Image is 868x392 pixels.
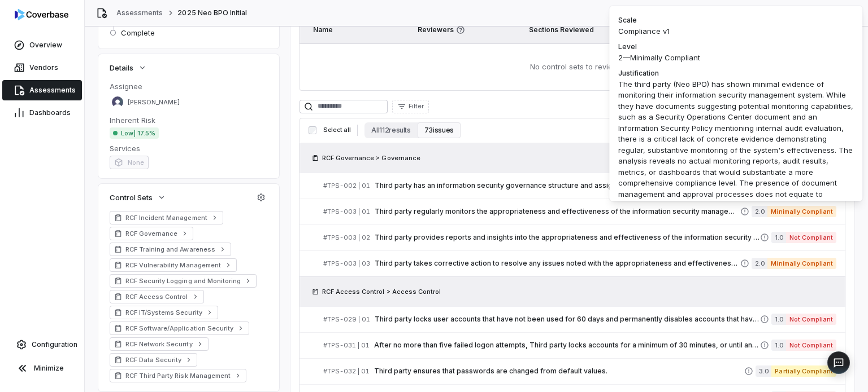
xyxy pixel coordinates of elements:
button: Control Sets [106,187,170,208]
span: Reviewers [418,25,515,34]
dt: Assignee [110,81,268,91]
span: RCF Network Security [125,340,193,349]
span: RCF Training and Awareness [125,245,215,254]
a: #TPS-003 | 01Third party regularly monitors the appropriateness and effectiveness of the informat... [323,199,836,224]
a: RCF Security Logging and Monitoring [110,274,257,288]
div: Compliance v1 [618,26,853,42]
span: After no more than five failed logon attempts, Third party locks accounts for a minimum of 30 min... [374,341,760,350]
a: #TPS-032 | 01Third party ensures that passwords are changed from default values.3.0Partially Comp... [323,359,836,384]
a: RCF IT/Systems Security [110,306,218,319]
span: Third party locks user accounts that have not been used for 60 days and permanently disables acco... [375,315,760,324]
a: RCF Training and Awareness [110,243,231,256]
a: Dashboards [2,103,82,123]
span: Third party provides reports and insights into the appropriateness and effectiveness of the infor... [375,233,760,242]
a: RCF Software/Application Security [110,321,249,335]
span: Dashboards [29,108,71,117]
a: RCF Third Party Risk Management [110,369,246,382]
span: Overview [29,41,62,50]
span: [PERSON_NAME] [128,98,180,107]
td: No control sets to review. [300,43,845,91]
a: Configuration [5,334,80,355]
button: Details [106,58,150,78]
span: Complete [121,28,155,38]
button: Felipe Bertho avatar[PERSON_NAME] [773,5,857,21]
span: 3.0 [756,365,771,377]
dt: Inherent Risk [110,115,268,125]
span: 1.0 [771,340,786,351]
a: RCF Data Security [110,353,197,367]
label: Justification [618,69,659,77]
span: RCF Vulnerability Management [125,261,221,270]
img: Felipe Bertho avatar [112,96,123,108]
span: RCF Third Party Risk Management [125,371,231,380]
span: Not Compliant [786,232,836,243]
div: The third party (Neo BPO) has shown minimal evidence of monitoring their information security man... [618,79,853,227]
span: Name [313,25,333,34]
span: Not Compliant [786,314,836,325]
span: # TPS-003 | 02 [323,234,370,242]
span: # TPS-029 | 01 [323,315,370,324]
span: # TPS-031 | 01 [323,341,370,350]
span: Select all [323,126,350,134]
span: Details [110,63,133,73]
span: RCF Governance [125,229,177,238]
a: #TPS-029 | 01Third party locks user accounts that have not been used for 60 days and permanently ... [323,307,836,332]
span: Configuration [32,340,77,349]
span: 2.0 [752,258,767,269]
a: #TPS-003 | 02Third party provides reports and insights into the appropriateness and effectiveness... [323,225,836,250]
span: Third party has an information security governance structure and assigned individuals in roles wi... [375,181,740,190]
button: Minimize [5,357,80,380]
a: #TPS-002 | 01Third party has an information security governance structure and assigned individual... [323,173,836,199]
a: RCF Governance [110,227,193,240]
img: Coverbase logo [15,9,68,20]
span: RCF Access Control > Access Control [322,287,441,296]
a: RCF Network Security [110,337,209,351]
span: Third party takes corrective action to resolve any issues noted with the appropriateness and effe... [375,259,740,268]
a: Vendors [2,58,82,78]
span: Vendors [29,63,58,72]
span: Minimally Compliant [767,206,836,217]
dt: Services [110,143,268,153]
span: Low | 17.5% [110,127,159,139]
button: All 112 results [364,122,417,138]
span: 2025 Neo BPO Initial [177,8,247,17]
span: Filter [409,102,424,111]
label: Level [618,42,637,51]
span: RCF Incident Management [125,213,207,222]
input: Select all [309,126,316,134]
a: RCF Incident Management [110,211,223,224]
label: Scale [618,16,637,24]
a: RCF Access Control [110,290,204,303]
span: # TPS-032 | 01 [323,367,370,376]
span: Not Compliant [786,340,836,351]
span: RCF Access Control [125,292,188,301]
span: 1.0 [771,314,786,325]
span: RCF Security Logging and Monitoring [125,276,241,285]
span: RCF Governance > Governance [322,153,420,162]
span: # TPS-003 | 01 [323,208,370,216]
span: Minimize [34,364,64,373]
button: Filter [392,100,429,113]
span: Minimally Compliant [767,258,836,269]
span: RCF Software/Application Security [125,324,233,333]
span: # TPS-003 | 03 [323,259,370,268]
a: #TPS-003 | 03Third party takes corrective action to resolve any issues noted with the appropriate... [323,251,836,276]
a: Assessments [2,80,82,100]
span: 2.0 [752,206,767,217]
span: RCF IT/Systems Security [125,308,202,317]
a: RCF Vulnerability Management [110,258,237,272]
span: Control Sets [110,192,153,202]
span: # TPS-002 | 01 [323,182,370,190]
span: Partially Compliant [771,365,836,377]
span: Sections Reviewed [529,25,594,34]
div: 2 — Minimally Compliant [618,52,700,64]
span: Third party ensures that passwords are changed from default values. [374,367,744,376]
button: 73 issues [418,122,461,138]
span: Third party regularly monitors the appropriateness and effectiveness of the information security ... [375,207,740,216]
span: 1.0 [771,232,786,243]
a: #TPS-031 | 01After no more than five failed logon attempts, Third party locks accounts for a mini... [323,333,836,358]
a: Overview [2,35,82,55]
span: RCF Data Security [125,355,181,364]
span: Assessments [29,86,76,95]
a: Assessments [116,8,163,17]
